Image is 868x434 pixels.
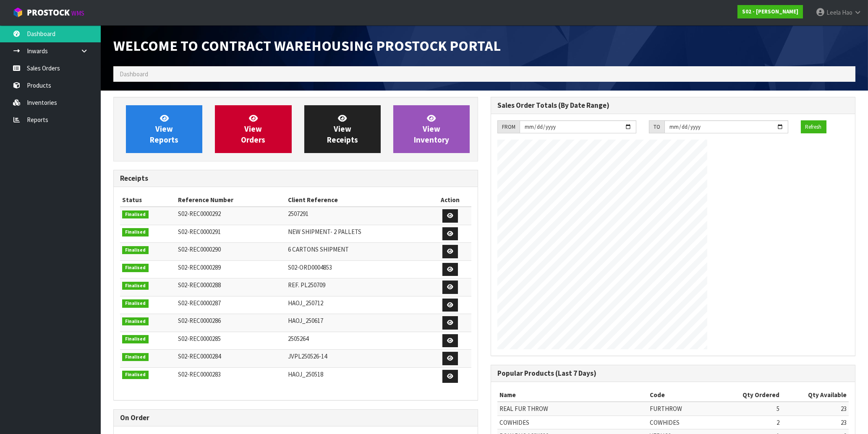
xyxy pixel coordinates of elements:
[120,174,471,182] h3: Receipts
[393,105,470,153] a: ViewInventory
[122,317,149,326] span: Finalised
[497,369,849,377] h3: Popular Products (Last 7 Days)
[497,101,849,109] h3: Sales Order Totals (By Date Range)
[717,416,782,429] td: 2
[497,416,648,429] td: COWHIDES
[178,317,221,325] span: S02-REC0000286
[288,370,323,378] span: HAOJ_250518
[13,7,23,18] img: cube-alt.png
[150,113,178,145] span: View Reports
[288,317,323,325] span: HAOJ_250617
[120,70,148,78] span: Dashboard
[122,282,149,290] span: Finalised
[122,299,149,308] span: Finalised
[288,335,309,343] span: 2505264
[122,264,149,272] span: Finalised
[126,105,202,153] a: ViewReports
[241,113,265,145] span: View Orders
[288,263,332,271] span: S02-ORD0004853
[178,299,221,307] span: S02-REC0000287
[327,113,358,145] span: View Receipts
[122,353,149,361] span: Finalised
[178,370,221,378] span: S02-REC0000283
[288,281,325,289] span: REF. PL250709
[178,263,221,271] span: S02-REC0000289
[717,388,782,402] th: Qty Ordered
[122,371,149,379] span: Finalised
[288,228,361,236] span: NEW SHIPMENT- 2 PALLETS
[429,193,471,207] th: Action
[122,335,149,343] span: Finalised
[782,416,849,429] td: 23
[113,36,501,55] span: Welcome to Contract Warehousing ProStock Portal
[178,335,221,343] span: S02-REC0000285
[215,105,291,153] a: ViewOrders
[178,245,221,253] span: S02-REC0000290
[178,210,221,218] span: S02-REC0000292
[648,388,717,402] th: Code
[497,388,648,402] th: Name
[27,7,70,18] span: ProStock
[178,228,221,236] span: S02-REC0000291
[782,402,849,416] td: 23
[71,9,84,17] small: WMS
[497,402,648,416] td: REAL FUR THROW
[120,193,176,207] th: Status
[497,120,520,134] div: FROM
[801,120,826,134] button: Refresh
[648,416,717,429] td: COWHIDES
[782,388,849,402] th: Qty Available
[742,8,798,15] strong: S02 - [PERSON_NAME]
[288,352,327,360] span: JVPL250526-14
[122,246,149,255] span: Finalised
[648,402,717,416] td: FURTHROW
[178,281,221,289] span: S02-REC0000288
[288,245,349,253] span: 6 CARTONS SHIPMENT
[120,414,471,422] h3: On Order
[826,8,841,16] span: Leela
[176,193,286,207] th: Reference Number
[288,299,323,307] span: HAOJ_250712
[414,113,449,145] span: View Inventory
[122,228,149,236] span: Finalised
[288,210,309,218] span: 2507291
[842,8,852,16] span: Hao
[717,402,782,416] td: 5
[304,105,381,153] a: ViewReceipts
[122,211,149,219] span: Finalised
[178,352,221,360] span: S02-REC0000284
[649,120,664,134] div: TO
[286,193,429,207] th: Client Reference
